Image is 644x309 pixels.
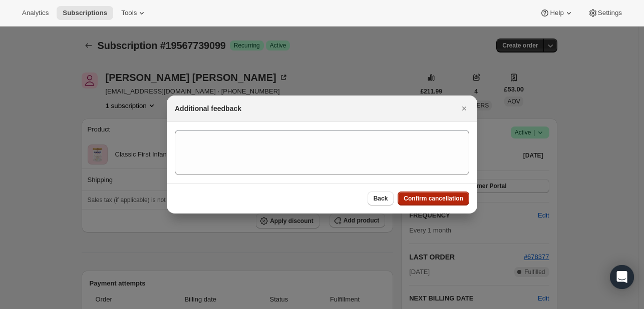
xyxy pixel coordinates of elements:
[457,101,471,115] button: Close
[16,6,55,20] button: Analytics
[374,194,388,202] span: Back
[598,9,622,17] span: Settings
[175,103,241,113] h2: Additional feedback
[550,9,563,17] span: Help
[121,9,137,17] span: Tools
[610,265,634,289] div: Open Intercom Messenger
[22,9,49,17] span: Analytics
[582,6,628,20] button: Settings
[404,194,463,202] span: Confirm cancellation
[368,191,394,205] button: Back
[57,6,113,20] button: Subscriptions
[63,9,107,17] span: Subscriptions
[534,6,579,20] button: Help
[398,191,469,205] button: Confirm cancellation
[115,6,153,20] button: Tools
